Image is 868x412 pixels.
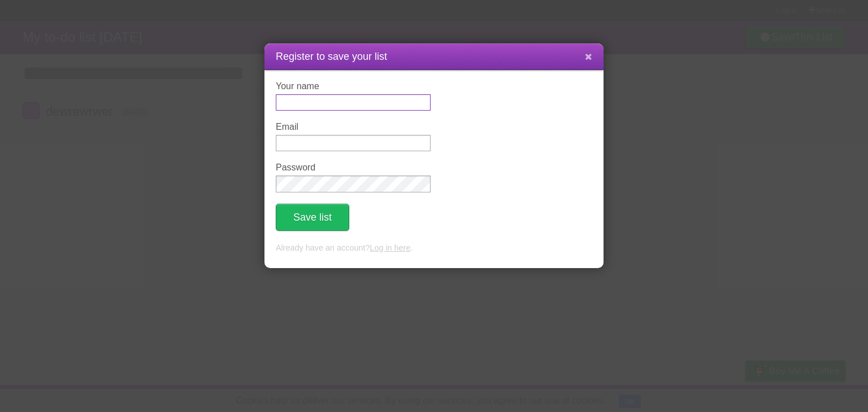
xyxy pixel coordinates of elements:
[276,204,349,231] button: Save list
[276,163,431,173] label: Password
[370,243,410,252] a: Log in here
[276,49,592,64] h1: Register to save your list
[276,122,431,132] label: Email
[276,81,431,91] label: Your name
[276,242,592,255] p: Already have an account? .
